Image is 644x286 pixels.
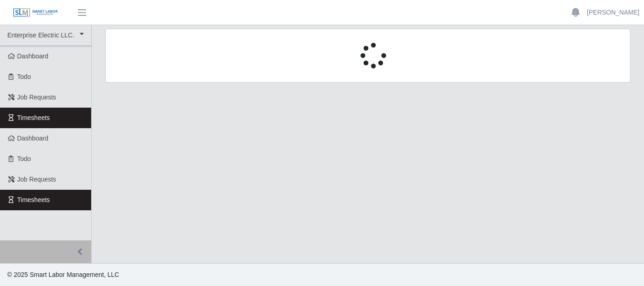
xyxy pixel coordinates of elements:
span: Timesheets [17,114,50,121]
span: Job Requests [17,94,57,101]
span: © 2025 Smart Labor Management, LLC [7,271,119,278]
span: Job Requests [17,176,57,183]
span: Timesheets [17,196,50,203]
span: Todo [17,73,31,80]
img: SLM Logo [13,8,58,18]
span: Dashboard [17,52,49,60]
span: Dashboard [17,135,49,142]
a: [PERSON_NAME] [587,8,639,17]
span: Todo [17,155,31,162]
